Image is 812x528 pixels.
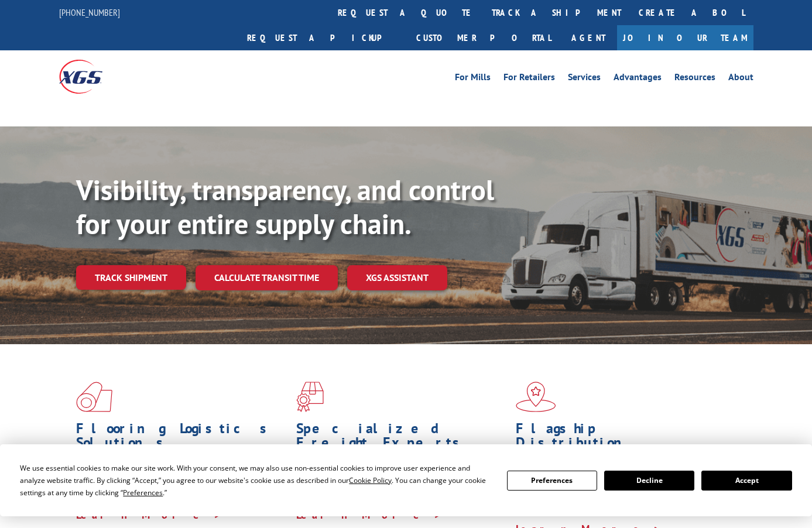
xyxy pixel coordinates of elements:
[59,6,120,18] a: [PHONE_NUMBER]
[76,508,222,522] a: Learn More >
[347,265,447,290] a: XGS ASSISTANT
[516,382,556,412] img: xgs-icon-flagship-distribution-model-red
[701,471,792,491] button: Accept
[560,25,617,50] a: Agent
[604,471,694,491] button: Decline
[296,421,508,455] h1: Specialized Freight Experts
[296,508,442,522] a: Learn More >
[196,265,338,290] a: Calculate transit time
[507,471,597,491] button: Preferences
[76,265,186,290] a: Track shipment
[568,73,601,85] a: Services
[407,25,560,50] a: Customer Portal
[20,462,492,499] div: We use essential cookies to make our site work. With your consent, we may also use non-essential ...
[455,73,491,85] a: For Mills
[76,382,112,412] img: xgs-icon-total-supply-chain-intelligence-red
[238,25,407,50] a: Request a pickup
[76,172,494,242] b: Visibility, transparency, and control for your entire supply chain.
[516,421,727,469] h1: Flagship Distribution Model
[674,73,715,85] a: Resources
[614,73,662,85] a: Advantages
[123,488,163,498] span: Preferences
[503,73,555,85] a: For Retailers
[617,25,753,50] a: Join Our Team
[296,382,324,412] img: xgs-icon-focused-on-flooring-red
[76,421,287,455] h1: Flooring Logistics Solutions
[728,73,753,85] a: About
[349,475,392,485] span: Cookie Policy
